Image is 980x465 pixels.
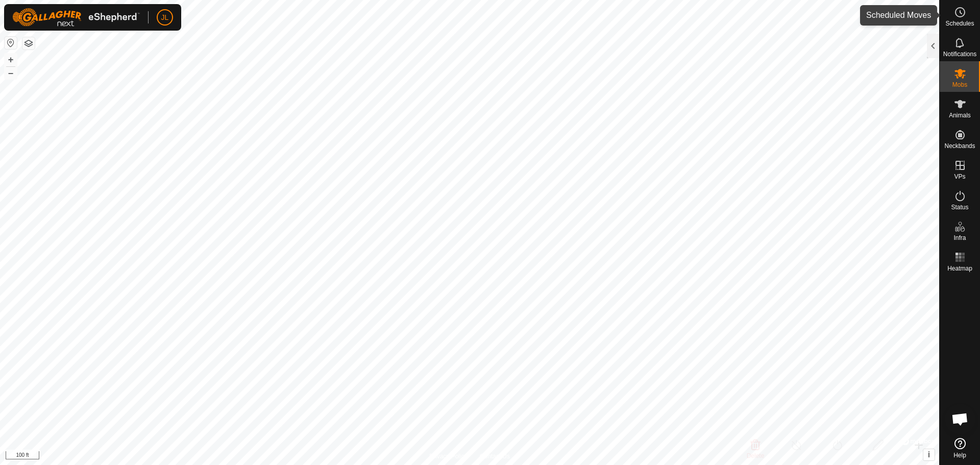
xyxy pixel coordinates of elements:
[940,434,980,462] a: Help
[22,37,35,50] button: Map Layers
[161,12,169,23] span: JL
[923,449,935,460] button: i
[928,450,930,459] span: i
[945,404,975,434] div: Open chat
[952,82,967,88] span: Mobs
[943,51,976,57] span: Notifications
[945,20,974,27] span: Schedules
[12,8,140,27] img: Gallagher Logo
[954,174,965,180] span: VPs
[429,452,468,461] a: Privacy Policy
[5,67,17,79] button: –
[5,54,17,66] button: +
[947,265,972,272] span: Heatmap
[944,143,975,149] span: Neckbands
[951,204,968,210] span: Status
[5,37,17,49] button: Reset Map
[949,112,971,118] span: Animals
[953,235,966,241] span: Infra
[953,452,966,458] span: Help
[480,452,510,461] a: Contact Us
